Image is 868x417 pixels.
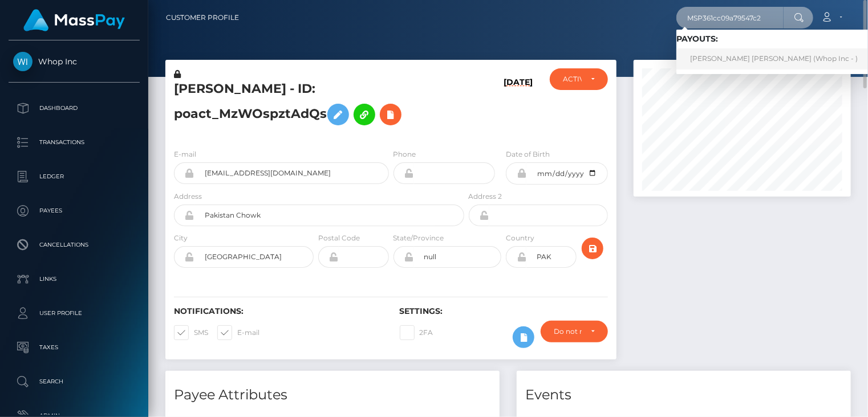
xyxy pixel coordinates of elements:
[9,128,140,157] a: Transactions
[13,134,135,151] p: Transactions
[174,233,188,243] label: City
[13,305,135,322] p: User Profile
[541,321,608,342] button: Do not require
[9,265,140,293] a: Links
[400,306,609,316] h6: Settings:
[554,327,582,336] div: Do not require
[506,233,534,243] label: Country
[525,385,842,405] h4: Events
[550,68,608,90] button: ACTIVE
[174,306,383,316] h6: Notifications:
[174,325,208,340] label: SMS
[174,191,202,202] label: Address
[676,7,784,28] input: Search...
[166,6,239,30] a: Customer Profile
[13,100,135,117] p: Dashboard
[9,231,140,259] a: Cancellations
[13,168,135,185] p: Ledger
[400,325,433,340] label: 2FA
[13,202,135,219] p: Payees
[9,162,140,191] a: Ledger
[506,149,550,160] label: Date of Birth
[9,56,140,67] span: Whop Inc
[13,52,33,71] img: Whop Inc
[9,333,140,362] a: Taxes
[217,325,259,340] label: E-mail
[318,233,360,243] label: Postal Code
[394,149,416,160] label: Phone
[13,236,135,254] p: Cancellations
[174,385,491,405] h4: Payee Attributes
[469,191,502,202] label: Address 2
[9,299,140,328] a: User Profile
[563,75,582,84] div: ACTIVE
[13,271,135,288] p: Links
[504,77,533,135] h6: [DATE]
[9,197,140,225] a: Payees
[9,94,140,122] a: Dashboard
[13,373,135,390] p: Search
[174,80,458,131] h5: [PERSON_NAME] - ID: poact_MzWOspztAdQs
[174,149,196,160] label: E-mail
[394,233,444,243] label: State/Province
[9,367,140,396] a: Search
[23,9,125,31] img: MassPay Logo
[13,339,135,356] p: Taxes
